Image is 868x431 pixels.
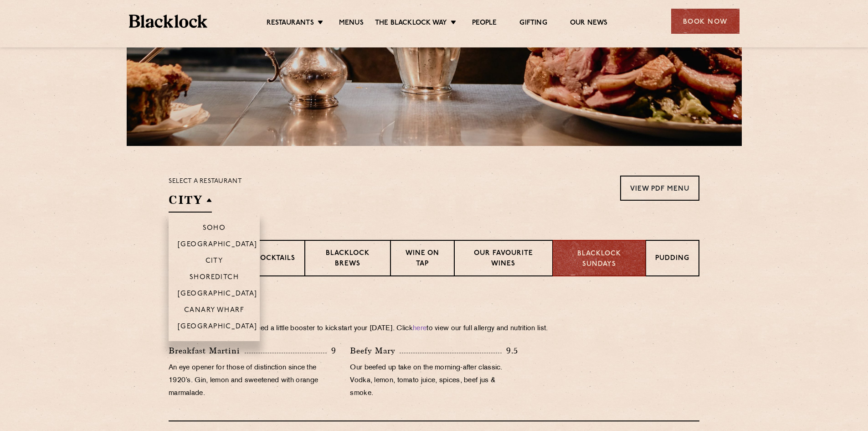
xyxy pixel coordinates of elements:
[205,257,223,266] p: City
[169,322,699,335] p: If you had a big [DATE] or need a little booster to kickstart your [DATE]. Click to view our full...
[671,9,740,34] div: Book Now
[570,19,608,29] a: Our News
[350,344,400,357] p: Beefy Mary
[169,176,242,187] p: Select a restaurant
[327,345,336,357] p: 9
[178,323,257,332] p: [GEOGRAPHIC_DATA]
[472,19,497,29] a: People
[169,362,336,400] p: An eye opener for those of distinction since the 1920’s. Gin, lemon and sweetened with orange mar...
[169,299,699,311] h3: Eye openers
[562,249,636,270] p: Blacklock Sundays
[400,249,445,270] p: Wine on Tap
[255,254,295,265] p: Cocktails
[184,306,244,316] p: Canary Wharf
[129,15,208,28] img: BL_Textured_Logo-footer-cropped.svg
[519,19,547,29] a: Gifting
[620,176,699,201] a: View PDF Menu
[178,241,257,250] p: [GEOGRAPHIC_DATA]
[350,362,518,400] p: Our beefed up take on the morning-after classic. Vodka, lemon, tomato juice, spices, beef jus & s...
[314,249,381,270] p: Blacklock Brews
[169,344,245,357] p: Breakfast Martini
[655,254,689,265] p: Pudding
[502,345,518,357] p: 9.5
[267,19,314,29] a: Restaurants
[178,290,257,299] p: [GEOGRAPHIC_DATA]
[169,192,212,213] h2: City
[464,249,543,270] p: Our favourite wines
[203,224,226,234] p: Soho
[375,19,447,29] a: The Blacklock Way
[413,325,426,332] a: here
[190,274,239,283] p: Shoreditch
[339,19,364,29] a: Menus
